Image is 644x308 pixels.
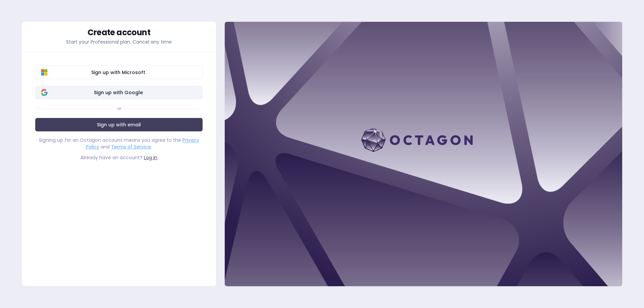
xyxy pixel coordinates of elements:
div: Signing up for an Octagon account means you agree to the and . [35,137,203,150]
span: Sign up with Google [40,89,197,96]
a: Terms of Service [111,143,151,150]
a: Sign up with email [35,118,203,131]
div: or [117,106,121,111]
a: Log in [144,154,157,161]
div: Already have an account? [35,154,203,161]
button: Sign up with Google [35,86,203,99]
button: Sign up with Microsoft [35,66,203,79]
p: Start your Professional plan. Cancel any time [35,39,203,45]
a: Privacy Policy [86,137,199,150]
div: Create account [35,28,203,37]
span: Sign up with Microsoft [40,69,197,76]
